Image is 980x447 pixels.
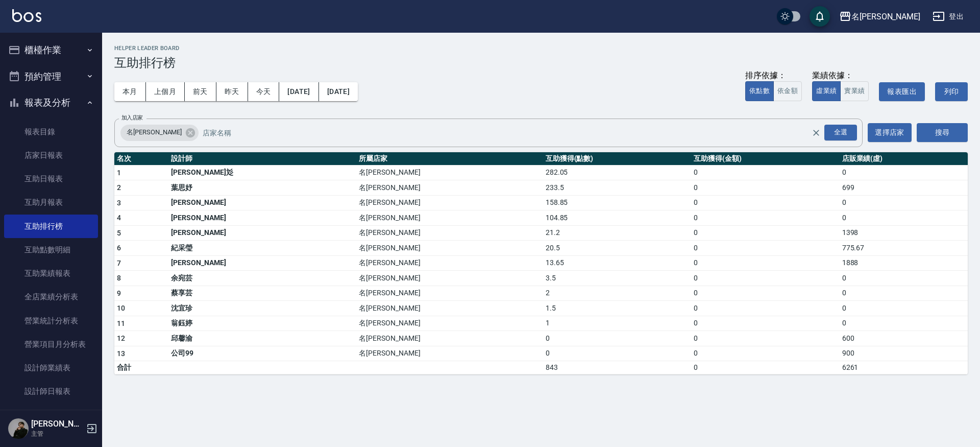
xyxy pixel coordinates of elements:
td: 2 [543,286,691,301]
td: 0 [840,271,968,286]
td: 699 [840,180,968,196]
a: 店家日報表 [4,144,98,167]
button: Open [822,123,859,143]
td: 775.67 [840,241,968,256]
td: 0 [691,301,839,316]
td: [PERSON_NAME] [168,195,356,210]
td: 0 [691,241,839,256]
span: 1 [117,169,121,177]
td: 0 [691,165,839,180]
span: 13 [117,349,126,358]
td: [PERSON_NAME] [168,210,356,226]
td: 0 [840,286,968,301]
button: 名[PERSON_NAME] [835,6,924,27]
td: 葉思妤 [168,180,356,196]
td: 21.2 [543,225,691,241]
td: 1.5 [543,301,691,316]
button: [DATE] [279,82,318,101]
td: 3.5 [543,271,691,286]
button: 報表及分析 [4,89,98,116]
button: 搜尋 [917,123,968,142]
button: 登出 [928,7,968,26]
button: 昨天 [216,82,248,101]
td: 0 [691,180,839,196]
span: 2 [117,183,121,192]
td: 公司99 [168,346,356,361]
td: 名[PERSON_NAME] [356,195,543,210]
td: 0 [691,195,839,210]
td: 紀采瑩 [168,241,356,256]
td: 0 [543,346,691,361]
th: 設計師 [168,152,356,166]
span: 4 [117,214,121,222]
td: 余宛芸 [168,271,356,286]
td: 合計 [114,361,168,374]
td: 名[PERSON_NAME] [356,180,543,196]
img: Logo [12,9,41,22]
td: 0 [840,195,968,210]
span: 10 [117,304,126,312]
a: 互助點數明細 [4,238,98,262]
td: 名[PERSON_NAME] [356,271,543,286]
th: 互助獲得(點數) [543,152,691,166]
a: 設計師業績分析表 [4,404,98,427]
td: 0 [840,210,968,226]
button: 實業績 [840,81,869,101]
div: 全選 [824,125,857,140]
td: 1 [543,316,691,331]
td: 0 [691,361,839,374]
td: 233.5 [543,180,691,196]
button: 本月 [114,82,146,101]
td: 13.65 [543,255,691,271]
a: 營業統計分析表 [4,309,98,333]
span: 3 [117,199,121,207]
th: 名次 [114,152,168,166]
td: 名[PERSON_NAME] [356,346,543,361]
td: 20.5 [543,241,691,256]
td: 843 [543,361,691,374]
th: 店販業績(虛) [840,152,968,166]
span: 9 [117,289,121,297]
td: [PERSON_NAME]彣 [168,165,356,180]
button: 依點數 [745,81,774,101]
button: 前天 [185,82,216,101]
button: 選擇店家 [868,123,912,142]
a: 全店業績分析表 [4,285,98,309]
button: 預約管理 [4,63,98,90]
img: Person [8,418,29,439]
td: 蔡享芸 [168,286,356,301]
td: 0 [691,286,839,301]
a: 設計師業績表 [4,356,98,380]
td: 0 [691,225,839,241]
td: 282.05 [543,165,691,180]
td: 名[PERSON_NAME] [356,316,543,331]
button: 報表匯出 [879,82,925,101]
td: [PERSON_NAME] [168,255,356,271]
a: 互助月報表 [4,191,98,214]
td: 6261 [840,361,968,374]
button: 今天 [248,82,280,101]
h3: 互助排行榜 [114,56,968,70]
td: 名[PERSON_NAME] [356,331,543,346]
span: 6 [117,244,121,252]
span: 名[PERSON_NAME] [120,127,188,137]
td: [PERSON_NAME] [168,225,356,241]
label: 加入店家 [121,114,143,122]
button: 上個月 [146,82,185,101]
td: 邱馨渝 [168,331,356,346]
button: 虛業績 [812,81,841,101]
td: 名[PERSON_NAME] [356,255,543,271]
button: Clear [809,126,823,140]
td: 0 [691,331,839,346]
td: 翁鈺婷 [168,316,356,331]
button: save [810,6,830,27]
td: 0 [691,271,839,286]
div: 名[PERSON_NAME] [851,10,920,23]
span: 5 [117,229,121,237]
td: 0 [691,210,839,226]
table: a dense table [114,152,968,375]
a: 互助排行榜 [4,215,98,238]
span: 11 [117,319,126,327]
th: 所屬店家 [356,152,543,166]
span: 8 [117,274,121,282]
